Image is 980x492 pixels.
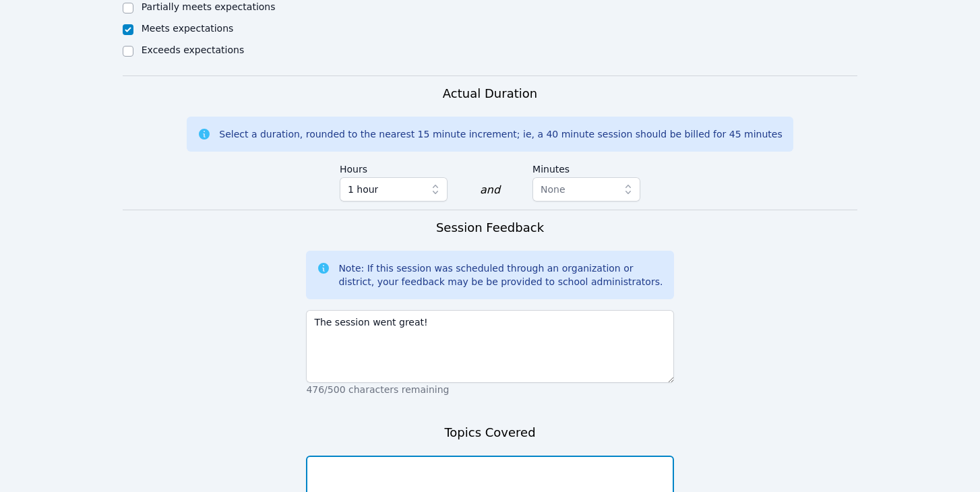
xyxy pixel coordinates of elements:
[338,262,663,288] div: Note: If this session was scheduled through an organization or district, your feedback may be be ...
[142,23,234,34] label: Meets expectations
[444,423,535,442] h3: Topics Covered
[306,310,673,383] textarea: The session went great!
[532,177,640,202] button: None
[541,184,565,195] span: None
[142,44,244,55] label: Exceeds expectations
[306,383,673,396] p: 476/500 characters remaining
[480,182,500,198] div: and
[348,181,378,197] span: 1 hour
[443,84,537,103] h3: Actual Duration
[340,177,448,202] button: 1 hour
[436,218,544,237] h3: Session Feedback
[532,157,640,177] label: Minutes
[340,157,448,177] label: Hours
[142,1,276,12] label: Partially meets expectations
[219,127,782,141] div: Select a duration, rounded to the nearest 15 minute increment; ie, a 40 minute session should be ...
